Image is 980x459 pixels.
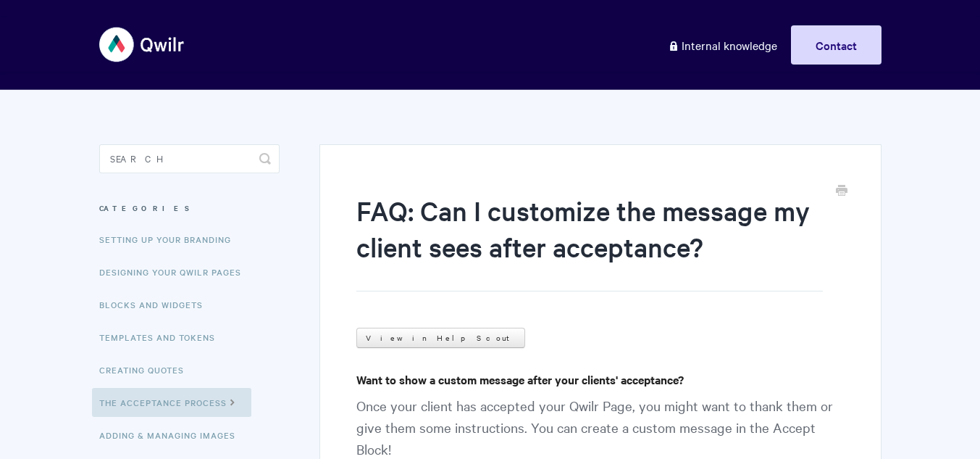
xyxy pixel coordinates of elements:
a: Blocks and Widgets [99,290,214,319]
a: Print this Article [836,183,847,199]
a: View in Help Scout [356,328,525,348]
h3: Categories [99,195,280,221]
a: Adding & Managing Images [99,421,246,450]
a: Designing Your Qwilr Pages [99,257,252,286]
img: Qwilr Help Center [99,17,185,72]
a: Templates and Tokens [99,323,226,352]
input: Search [99,144,280,173]
a: The Acceptance Process [92,388,251,417]
a: Contact [791,25,881,65]
h4: Want to show a custom message after your clients' acceptance? [356,371,844,389]
a: Internal knowledge [657,25,788,65]
a: Setting up your Branding [99,225,242,254]
h1: FAQ: Can I customize the message my client sees after acceptance? [356,192,822,291]
a: Creating Quotes [99,355,195,384]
